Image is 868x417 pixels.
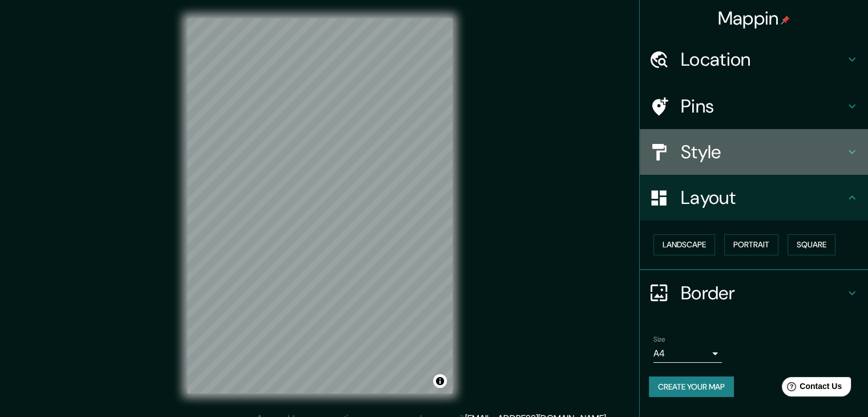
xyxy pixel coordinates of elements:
button: Create your map [649,376,734,398]
button: Toggle attribution [433,374,447,388]
h4: Location [681,48,845,71]
canvas: Map [187,18,453,394]
h4: Layout [681,186,845,209]
div: A4 [653,344,722,363]
h4: Border [681,282,845,304]
div: Style [640,129,868,175]
div: Location [640,37,868,82]
h4: Style [681,141,845,163]
div: Pins [640,83,868,129]
h4: Pins [681,95,845,118]
div: Border [640,270,868,316]
button: Landscape [653,234,715,255]
iframe: Help widget launcher [766,372,855,404]
label: Size [653,334,665,344]
div: Layout [640,175,868,220]
img: pin-icon.png [781,15,790,25]
button: Square [788,234,835,255]
h4: Mappin [718,7,790,30]
button: Portrait [724,234,778,255]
